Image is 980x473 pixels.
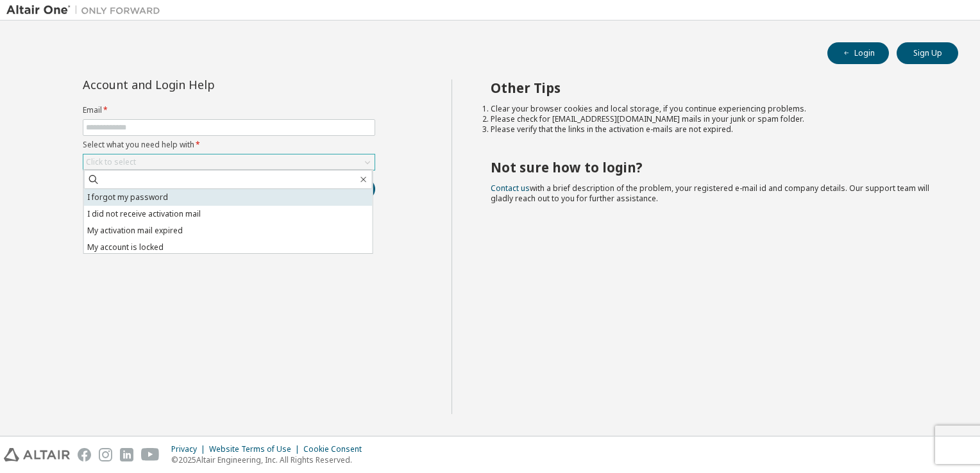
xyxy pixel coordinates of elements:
[86,157,136,167] div: Click to select
[6,4,167,17] img: Altair One
[491,114,936,124] li: Please check for [EMAIL_ADDRESS][DOMAIN_NAME] mails in your junk or spam folder.
[78,448,91,461] img: facebook.svg
[171,444,209,454] div: Privacy
[491,79,936,96] h2: Other Tips
[141,448,160,461] img: youtube.svg
[99,448,112,461] img: instagram.svg
[83,79,317,90] div: Account and Login Help
[83,105,375,115] label: Email
[83,154,375,170] div: Click to select
[303,444,369,454] div: Cookie Consent
[827,42,889,64] button: Login
[84,189,373,206] li: I forgot my password
[171,454,369,465] p: © 2025 Altair Engineering, Inc. All Rights Reserved.
[209,444,303,454] div: Website Terms of Use
[4,448,70,461] img: altair_logo.svg
[897,42,958,64] button: Sign Up
[83,140,375,150] label: Select what you need help with
[491,159,936,176] h2: Not sure how to login?
[491,104,936,114] li: Clear your browser cookies and local storage, if you continue experiencing problems.
[120,448,133,461] img: linkedin.svg
[491,183,929,204] span: with a brief description of the problem, your registered e-mail id and company details. Our suppo...
[491,124,936,135] li: Please verify that the links in the activation e-mails are not expired.
[491,183,530,194] a: Contact us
